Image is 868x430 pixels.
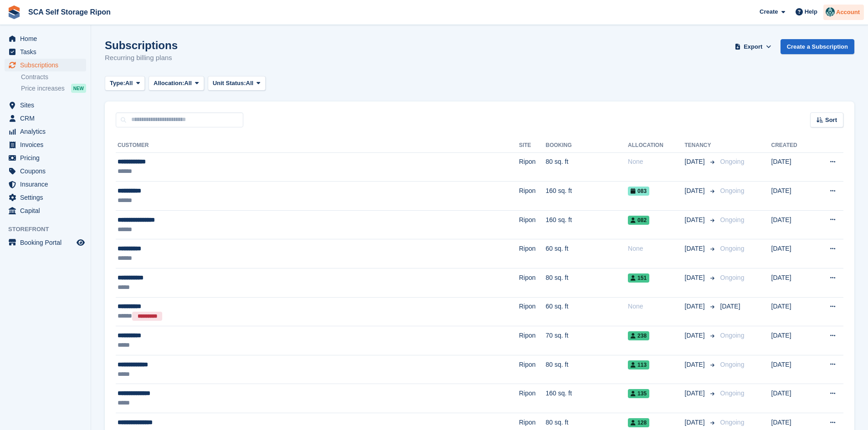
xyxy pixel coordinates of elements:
td: [DATE] [771,326,813,355]
div: None [628,157,684,167]
span: 083 [628,187,649,196]
a: SCA Self Storage Ripon [25,5,114,20]
th: Booking [545,138,628,153]
span: Analytics [20,125,75,138]
span: Create [760,7,778,16]
a: Contracts [21,73,86,81]
span: [DATE] [720,303,740,310]
td: 70 sq. ft [545,326,628,355]
a: menu [5,99,86,111]
span: 113 [628,360,649,369]
span: Ongoing [720,390,745,397]
span: Coupons [20,165,75,177]
a: menu [5,138,86,151]
a: Preview store [75,237,86,248]
span: Export [744,42,762,51]
td: 80 sq. ft [545,152,628,182]
span: Account [836,8,860,17]
span: [DATE] [685,244,707,253]
td: [DATE] [771,182,813,211]
td: Ripon [519,210,546,239]
div: None [628,302,684,311]
th: Created [771,138,813,153]
td: 160 sq. ft [545,210,628,239]
img: stora-icon-8386f47178a22dfd0bd8f6a31ec36ba5ce8667c1dd55bd0f319d3a0aa187defe.svg [7,5,21,19]
div: NEW [71,84,86,93]
button: Unit Status: All [208,76,266,91]
span: Sites [20,99,75,111]
a: menu [5,46,86,58]
span: [DATE] [685,215,707,225]
span: Pricing [20,152,75,164]
a: menu [5,152,86,164]
span: All [125,79,133,88]
td: Ripon [519,268,546,298]
td: Ripon [519,384,546,413]
span: Ongoing [720,216,745,223]
a: menu [5,178,86,191]
span: [DATE] [685,186,707,196]
button: Allocation: All [149,76,204,91]
span: All [184,79,192,88]
span: Price increases [21,84,65,93]
a: Price increases NEW [21,83,86,93]
a: menu [5,165,86,177]
span: Type: [110,79,125,88]
span: [DATE] [685,273,707,283]
td: 60 sq. ft [545,239,628,268]
img: Bethany Bloodworth [826,7,835,16]
span: Tasks [20,46,75,58]
span: Storefront [8,225,91,234]
a: menu [5,112,86,125]
th: Customer [116,138,519,153]
span: CRM [20,112,75,125]
td: [DATE] [771,152,813,182]
span: Sort [825,116,837,125]
td: Ripon [519,182,546,211]
span: Invoices [20,138,75,151]
p: Recurring billing plans [105,53,178,63]
td: [DATE] [771,355,813,384]
td: 80 sq. ft [545,355,628,384]
div: None [628,244,684,253]
span: Booking Portal [20,236,75,249]
span: [DATE] [685,389,707,398]
td: [DATE] [771,384,813,413]
span: 151 [628,273,649,283]
span: 128 [628,418,649,427]
span: [DATE] [685,302,707,311]
span: Unit Status: [213,79,246,88]
span: 135 [628,389,649,398]
span: Insurance [20,178,75,191]
span: All [246,79,254,88]
td: 60 sq. ft [545,297,628,326]
span: [DATE] [685,157,707,167]
td: Ripon [519,297,546,326]
span: Ongoing [720,419,745,426]
a: menu [5,32,86,45]
span: Ongoing [720,332,745,339]
th: Allocation [628,138,684,153]
span: 238 [628,331,649,340]
td: Ripon [519,239,546,268]
a: menu [5,125,86,138]
td: [DATE] [771,239,813,268]
span: Allocation: [154,79,184,88]
span: Ongoing [720,187,745,194]
span: Capital [20,204,75,217]
td: Ripon [519,355,546,384]
a: menu [5,236,86,249]
a: Create a Subscription [781,39,854,54]
a: menu [5,204,86,217]
a: menu [5,59,86,71]
span: Ongoing [720,245,745,252]
button: Type: All [105,76,145,91]
span: Help [805,7,817,16]
span: Settings [20,191,75,204]
span: [DATE] [685,418,707,427]
a: menu [5,191,86,204]
span: Subscriptions [20,59,75,71]
td: Ripon [519,152,546,182]
th: Tenancy [685,138,717,153]
button: Export [733,39,773,54]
